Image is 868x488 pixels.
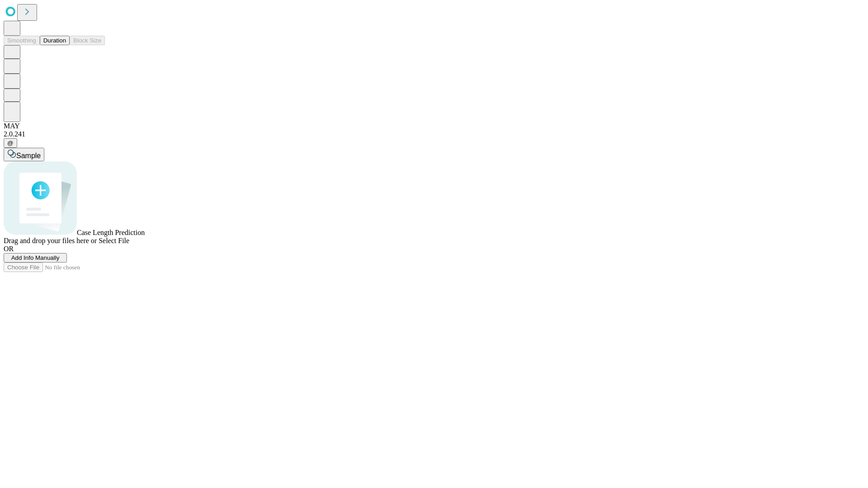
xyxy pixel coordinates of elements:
[4,138,17,148] button: @
[99,237,129,244] span: Select File
[4,36,40,45] button: Smoothing
[4,245,14,253] span: OR
[16,152,41,160] span: Sample
[4,253,67,263] button: Add Info Manually
[77,229,145,236] span: Case Length Prediction
[40,36,70,45] button: Duration
[11,254,60,261] span: Add Info Manually
[4,122,864,130] div: MAY
[7,140,14,146] span: @
[4,148,44,161] button: Sample
[4,237,97,244] span: Drag and drop your files here or
[70,36,105,45] button: Block Size
[4,130,864,138] div: 2.0.241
